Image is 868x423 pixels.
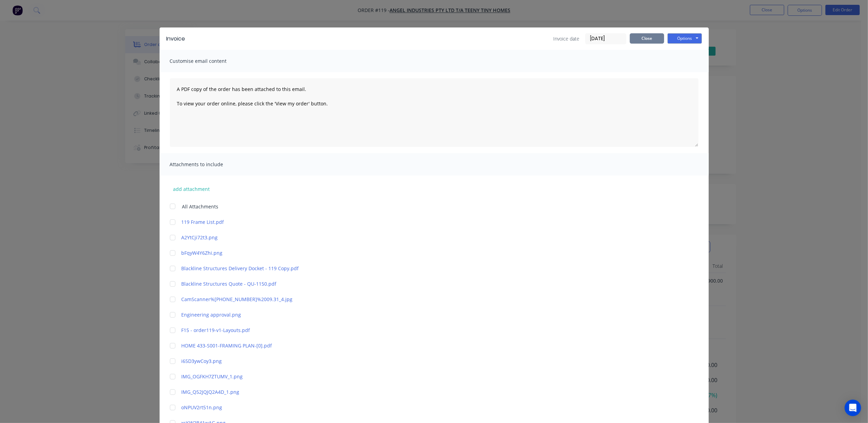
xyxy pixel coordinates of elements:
a: CamScanner%[PHONE_NUMBER]%2009.31_4.jpg [182,296,667,303]
a: Engineering approval.png [182,311,667,318]
span: Customise email content [170,56,245,66]
a: A2YtCji72t3.png [182,234,667,241]
button: add attachment [170,184,213,194]
div: Open Intercom Messenger [845,400,861,416]
a: F15 - order119-v1-Layouts.pdf [182,327,667,334]
button: Options [668,33,702,44]
div: Invoice [166,35,185,43]
a: bFqyW4Y6Zhi.png [182,249,667,256]
span: All Attachments [182,203,219,210]
a: 119 Frame List.pdf [182,218,667,226]
a: IMG_OGFKH7ZTUMV_1.png [182,373,667,380]
a: i65D3ywCoy3.png [182,357,667,365]
button: Close [630,33,664,44]
span: Attachments to include [170,160,245,169]
a: Blackline Structures Delivery Docket - 119 Copy.pdf [182,265,667,272]
span: Invoice date [554,35,580,42]
textarea: A PDF copy of the order has been attached to this email. To view your order online, please click ... [170,78,698,147]
a: IMG_Q52JQJQ2A4D_1.png [182,388,667,396]
a: HOME 433-S001-FRAMING PLAN-[0].pdf [182,342,667,349]
a: oNPUV2rt51n.png [182,404,667,411]
a: Blackline Structures Quote - QU-1150.pdf [182,280,667,287]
